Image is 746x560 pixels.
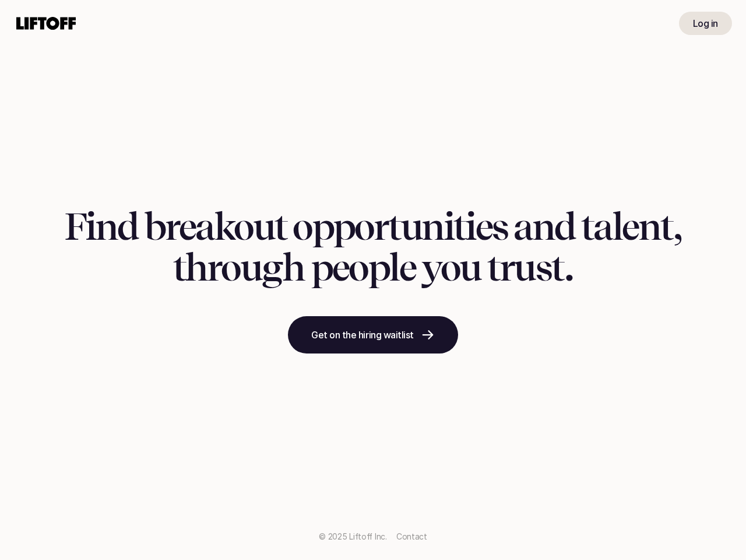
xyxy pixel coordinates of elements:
[311,328,414,342] p: Get on the hiring waitlist
[65,206,681,289] h1: Find breakout opportunities and talent, through people you trust.
[679,12,732,35] a: Log in
[288,316,458,353] a: Get on the hiring waitlist
[396,532,427,541] a: Contact
[319,531,387,543] p: © 2025 Liftoff Inc.
[693,16,718,30] p: Log in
